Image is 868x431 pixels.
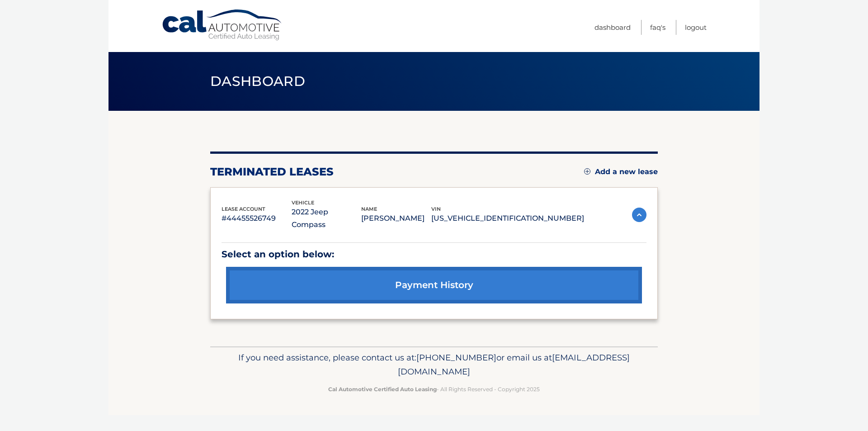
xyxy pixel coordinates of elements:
[361,206,377,212] span: name
[216,384,652,394] p: - All Rights Reserved - Copyright 2025
[584,168,590,175] img: add.svg
[216,350,652,379] p: If you need assistance, please contact us at: or email us at
[210,73,305,90] span: Dashboard
[222,246,646,262] p: Select an option below:
[161,9,283,41] a: Cal Automotive
[685,20,707,35] a: Logout
[328,386,437,393] strong: Cal Automotive Certified Auto Leasing
[632,208,646,222] img: accordion-active.svg
[210,165,334,179] h2: terminated leases
[222,206,265,212] span: lease account
[431,206,441,212] span: vin
[650,20,665,35] a: FAQ's
[416,352,496,363] span: [PHONE_NUMBER]
[226,267,642,303] a: payment history
[431,212,584,225] p: [US_VEHICLE_IDENTIFICATION_NUMBER]
[222,212,292,225] p: #44455526749
[584,167,658,176] a: Add a new lease
[292,206,362,231] p: 2022 Jeep Compass
[594,20,631,35] a: Dashboard
[361,212,431,225] p: [PERSON_NAME]
[292,199,314,206] span: vehicle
